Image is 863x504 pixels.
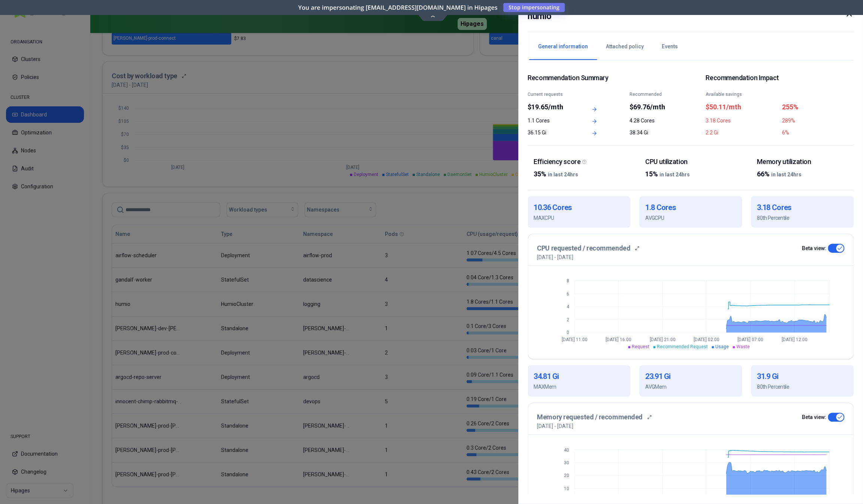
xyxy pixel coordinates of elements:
div: $50.11/mth [706,102,778,112]
h1: 31.9 Gi [757,371,848,382]
p: AVG CPU [645,214,736,222]
span: in last 24hrs [548,171,578,177]
tspan: 30 [564,460,569,465]
tspan: [DATE] 16:00 [606,337,631,342]
h2: Recommendation Impact [706,74,854,82]
h3: Memory requested / recommended [537,412,643,422]
p: 80th Percentile [757,214,848,222]
label: Beta view: [802,415,826,420]
button: General information [529,34,597,60]
tspan: [DATE] 07:00 [737,337,763,342]
div: Current requests [528,91,574,97]
tspan: 6 [567,291,569,297]
h1: 23.91 Gi [645,371,736,382]
span: in last 24hrs [660,171,690,177]
p: [DATE] - [DATE] [537,422,573,430]
p: AVG Mem [645,383,736,391]
p: 80th Percentile [757,383,848,391]
tspan: 40 [564,447,569,452]
div: 38.34 Gi [629,129,676,136]
h1: 3.18 Cores [757,202,848,213]
div: CPU utilization [645,158,736,166]
div: 15% [645,169,736,179]
tspan: 10 [564,486,569,491]
p: [DATE] - [DATE] [537,253,573,261]
span: Recommendation Summary [528,74,676,82]
div: $69.76/mth [629,102,676,112]
div: 4.28 Cores [629,117,676,124]
div: 289% [782,117,854,124]
button: Attached policy [597,34,653,60]
tspan: 2 [567,317,569,322]
div: 1.1 Cores [528,117,574,124]
div: 66% [757,169,848,179]
div: $19.65/mth [528,102,574,112]
tspan: 0 [567,330,569,335]
div: 2.2 Gi [706,129,778,136]
div: 6% [782,129,854,136]
label: Beta view: [802,246,826,251]
h1: 1.8 Cores [645,202,736,213]
span: Recommended Request [657,344,708,349]
div: Efficiency score [534,158,624,166]
tspan: [DATE] 02:00 [694,337,719,342]
button: Events [653,34,687,60]
div: 3.18 Cores [706,117,778,124]
h1: 34.81 Gi [534,371,624,382]
h3: CPU requested / recommended [537,243,630,253]
tspan: 20 [564,473,569,478]
div: Recommended [629,91,676,97]
span: Waste [736,344,750,349]
p: MAX Mem [534,383,624,391]
h1: 10.36 Cores [534,202,624,213]
tspan: [DATE] 11:00 [561,337,587,342]
span: Usage [715,344,729,349]
tspan: [DATE] 12:00 [781,337,807,342]
div: 36.15 Gi [528,129,574,136]
p: MAX CPU [534,214,624,222]
h2: humio [528,9,551,23]
tspan: [DATE] 21:00 [649,337,675,342]
tspan: 8 [567,278,569,283]
span: Request [632,344,649,349]
div: Available savings [706,91,778,97]
div: Memory utilization [757,158,848,166]
span: in last 24hrs [771,171,802,177]
div: 35% [534,169,624,179]
tspan: 4 [567,304,570,309]
div: 255% [782,102,854,112]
